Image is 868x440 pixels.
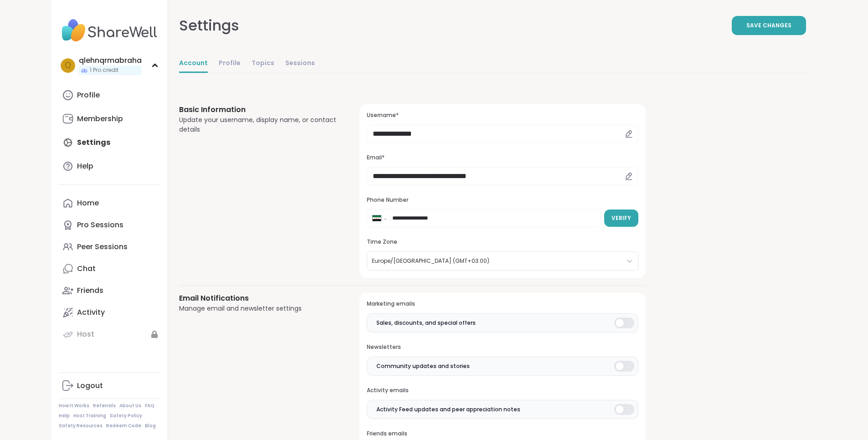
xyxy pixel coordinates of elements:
a: Profile [59,84,160,106]
a: Chat [59,258,160,280]
span: Verify [611,214,631,222]
div: Profile [77,90,100,100]
div: Chat [77,264,96,274]
a: Home [59,192,160,214]
div: Activity [77,307,105,317]
span: Community updates and stories [376,362,470,370]
a: Profile [219,55,241,73]
a: Friends [59,280,160,302]
a: Sessions [285,55,315,73]
div: Update your username, display name, or contact details [179,115,338,134]
button: Verify [604,210,638,227]
div: qlehnqrmabraha [79,56,142,66]
a: Pro Sessions [59,214,160,236]
h3: Friends emails [367,430,638,438]
div: Logout [77,381,103,391]
a: Redeem Code [106,423,141,429]
div: Home [77,198,99,208]
a: Membership [59,108,160,130]
h3: Basic Information [179,104,338,115]
div: Host [77,329,94,339]
h3: Marketing emails [367,300,638,308]
div: Pro Sessions [77,220,123,230]
h3: Phone Number [367,196,638,204]
a: Blog [145,423,156,429]
span: Sales, discounts, and special offers [376,319,476,327]
button: Save Changes [732,16,806,35]
a: Safety Policy [110,413,142,419]
a: Help [59,413,70,419]
a: Account [179,55,208,73]
a: Activity [59,302,160,323]
span: Save Changes [746,21,791,30]
a: Help [59,155,160,177]
a: Safety Resources [59,423,103,429]
a: Peer Sessions [59,236,160,258]
span: 1 Pro credit [90,67,118,74]
div: Membership [77,114,123,124]
div: Friends [77,286,103,296]
span: Activity Feed updates and peer appreciation notes [376,405,520,414]
h3: Email* [367,154,638,162]
a: Logout [59,375,160,397]
h3: Email Notifications [179,293,338,304]
a: Topics [252,55,274,73]
a: Referrals [93,403,116,409]
a: Host [59,323,160,345]
a: About Us [119,403,141,409]
a: Host Training [73,413,106,419]
div: Manage email and newsletter settings [179,304,338,313]
a: How It Works [59,403,89,409]
h3: Newsletters [367,343,638,351]
div: Help [77,161,93,171]
div: Peer Sessions [77,242,128,252]
h3: Activity emails [367,387,638,394]
h3: Time Zone [367,238,638,246]
div: Settings [179,15,239,36]
span: q [65,60,71,72]
h3: Username* [367,112,638,119]
img: ShareWell Nav Logo [59,15,160,46]
a: FAQ [145,403,154,409]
